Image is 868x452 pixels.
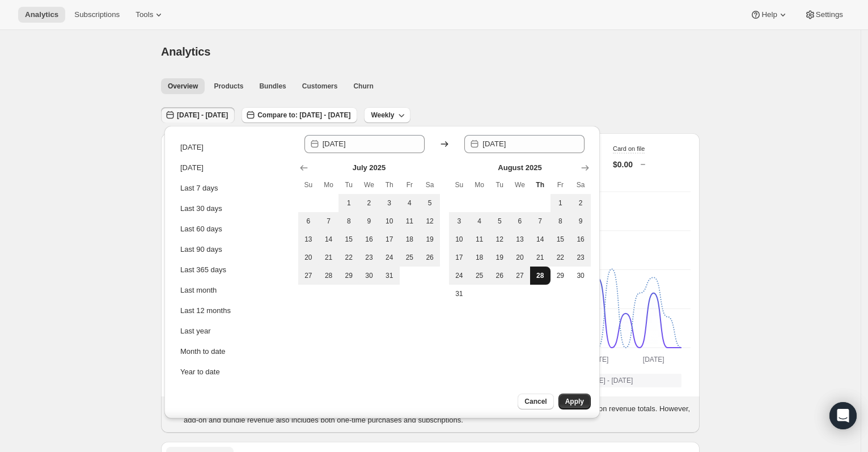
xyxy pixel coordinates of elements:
[524,397,547,406] span: Cancel
[535,235,546,244] span: 14
[353,82,373,91] span: Churn
[551,248,571,267] button: Friday August 22 2025
[555,217,566,226] span: 8
[343,253,354,262] span: 22
[338,267,359,285] button: Tuesday July 29 2025
[530,212,551,230] button: Thursday August 7 2025
[296,160,312,176] button: Show previous month, June 2025
[469,176,490,194] th: Monday
[319,248,339,267] button: Monday July 21 2025
[469,230,490,248] button: Monday August 11 2025
[298,230,319,248] button: Sunday July 13 2025
[259,82,286,91] span: Bundles
[494,271,505,280] span: 26
[575,180,586,189] span: Sa
[454,180,465,189] span: Su
[177,281,290,299] button: Last month
[474,180,485,189] span: Mo
[323,217,335,226] span: 7
[454,271,465,280] span: 24
[180,326,210,337] div: Last year
[551,176,571,194] th: Friday
[379,267,400,285] button: Thursday July 31 2025
[177,200,290,218] button: Last 30 days
[449,230,469,248] button: Sunday August 10 2025
[551,212,571,230] button: Friday August 8 2025
[400,176,420,194] th: Friday
[359,212,379,230] button: Wednesday July 9 2025
[489,176,510,194] th: Tuesday
[319,212,339,230] button: Monday July 7 2025
[761,10,777,19] span: Help
[424,198,435,208] span: 5
[180,346,226,357] div: Month to date
[558,394,591,409] button: Apply
[570,212,591,230] button: Saturday August 9 2025
[363,198,375,208] span: 2
[177,302,290,320] button: Last 12 months
[18,7,65,23] button: Analytics
[424,180,435,189] span: Sa
[555,253,566,262] span: 22
[384,235,395,244] span: 17
[474,253,485,262] span: 18
[587,356,609,364] text: [DATE]
[338,176,359,194] th: Tuesday
[570,176,591,194] th: Saturday
[298,267,319,285] button: Sunday July 27 2025
[575,271,586,280] span: 30
[535,180,546,189] span: Th
[177,220,290,238] button: Last 60 days
[303,271,314,280] span: 27
[177,111,228,120] span: [DATE] - [DATE]
[449,248,469,267] button: Sunday August 17 2025
[67,7,126,23] button: Subscriptions
[302,82,338,91] span: Customers
[177,179,290,197] button: Last 7 days
[613,159,633,170] p: $0.00
[743,7,795,23] button: Help
[584,376,633,385] span: [DATE] - [DATE]
[489,212,510,230] button: Tuesday August 5 2025
[363,271,375,280] span: 30
[575,198,586,208] span: 2
[319,176,339,194] th: Monday
[177,159,290,177] button: [DATE]
[514,235,526,244] span: 13
[575,235,586,244] span: 16
[177,343,290,361] button: Month to date
[424,253,435,262] span: 26
[298,212,319,230] button: Sunday July 6 2025
[177,240,290,259] button: Last 90 days
[469,248,490,267] button: Monday August 18 2025
[555,271,566,280] span: 29
[555,198,566,208] span: 1
[323,271,335,280] span: 28
[474,235,485,244] span: 11
[570,194,591,212] button: Saturday August 2 2025
[180,142,204,153] div: [DATE]
[530,230,551,248] button: Thursday August 14 2025
[359,230,379,248] button: Wednesday July 16 2025
[379,194,400,212] button: Thursday July 3 2025
[489,248,510,267] button: Tuesday August 19 2025
[404,253,416,262] span: 25
[379,176,400,194] th: Thursday
[494,235,505,244] span: 12
[570,248,591,267] button: Saturday August 23 2025
[577,160,593,176] button: Show next month, September 2025
[384,271,395,280] span: 31
[535,217,546,226] span: 7
[214,82,243,91] span: Products
[319,267,339,285] button: Monday July 28 2025
[474,217,485,226] span: 4
[180,203,222,214] div: Last 30 days
[469,267,490,285] button: Monday August 25 2025
[510,176,530,194] th: Wednesday
[180,183,218,194] div: Last 7 days
[180,244,222,255] div: Last 90 days
[379,248,400,267] button: Thursday July 24 2025
[570,230,591,248] button: Saturday August 16 2025
[177,261,290,279] button: Last 365 days
[400,230,420,248] button: Friday July 18 2025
